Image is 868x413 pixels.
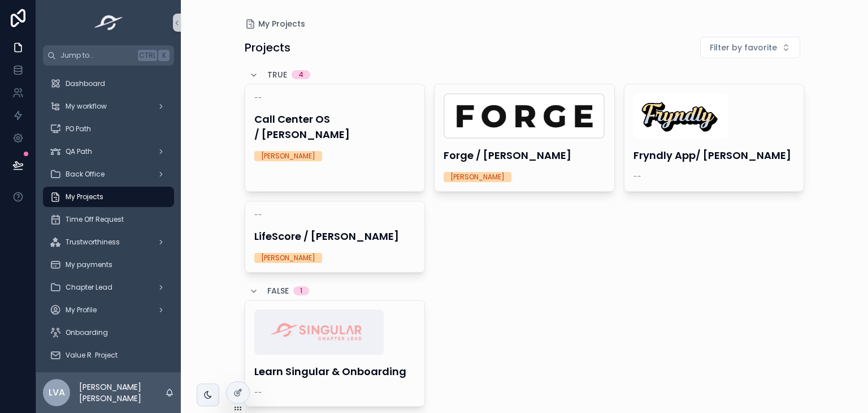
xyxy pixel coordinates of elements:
[245,40,290,55] h1: Projects
[66,170,105,179] span: Back Office
[261,253,315,263] div: [PERSON_NAME]
[633,93,728,139] img: Captura-de-pantalla-2024-05-16-a-la(s)-15.25.47.png
[43,345,174,365] a: Value R. Project
[66,260,112,269] span: My payments
[43,164,174,184] a: Back Office
[700,37,800,58] button: Select Button
[43,300,174,320] a: My Profile
[43,255,174,275] a: My payments
[245,201,426,273] a: --LifeScore / [PERSON_NAME][PERSON_NAME]
[36,66,181,372] div: scrollable content
[43,187,174,207] a: My Projects
[66,306,97,315] span: My Profile
[66,215,124,224] span: Time Off Request
[43,45,174,66] button: Jump to...CtrlK
[254,210,262,220] span: --
[298,70,303,79] div: 4
[66,283,112,292] span: Chapter Lead
[254,93,262,102] span: --
[43,209,174,230] a: Time Off Request
[444,148,605,163] h4: Forge / [PERSON_NAME]
[261,151,315,161] div: [PERSON_NAME]
[43,119,174,139] a: PO Path
[43,141,174,162] a: QA Path
[434,84,615,192] a: Forge.pngForge / [PERSON_NAME][PERSON_NAME]
[254,364,416,379] h4: Learn Singular & Onboarding
[43,74,174,94] a: Dashboard
[254,309,384,355] img: Singular-Chapter-Lead.png
[267,69,287,80] span: TRUE
[43,322,174,343] a: Onboarding
[444,93,605,139] img: Forge.png
[79,381,165,404] p: [PERSON_NAME] [PERSON_NAME]
[91,14,127,32] img: App logo
[66,192,103,201] span: My Projects
[245,84,426,192] a: --Call Center OS / [PERSON_NAME][PERSON_NAME]
[254,229,416,244] h4: LifeScore / [PERSON_NAME]
[245,300,426,407] a: Singular-Chapter-Lead.pngLearn Singular & Onboarding--
[300,286,302,295] div: 1
[267,285,289,296] span: FALSE
[66,124,91,134] span: PO Path
[254,388,262,397] span: --
[254,111,416,142] h4: Call Center OS / [PERSON_NAME]
[43,96,174,117] a: My workflow
[66,102,107,111] span: My workflow
[624,84,805,192] a: Captura-de-pantalla-2024-05-16-a-la(s)-15.25.47.pngFryndly App/ [PERSON_NAME]--
[258,18,305,29] span: My Projects
[159,51,168,60] span: K
[60,51,133,60] span: Jump to...
[66,79,105,88] span: Dashboard
[49,386,65,399] span: LVA
[633,172,641,181] span: --
[450,172,505,182] div: [PERSON_NAME]
[43,232,174,252] a: Trustworthiness
[245,18,305,29] a: My Projects
[66,147,92,156] span: QA Path
[710,42,777,53] span: Filter by favorite
[43,277,174,298] a: Chapter Lead
[66,351,118,360] span: Value R. Project
[138,50,157,61] span: Ctrl
[66,328,108,337] span: Onboarding
[66,238,120,247] span: Trustworthiness
[633,148,795,163] h4: Fryndly App/ [PERSON_NAME]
